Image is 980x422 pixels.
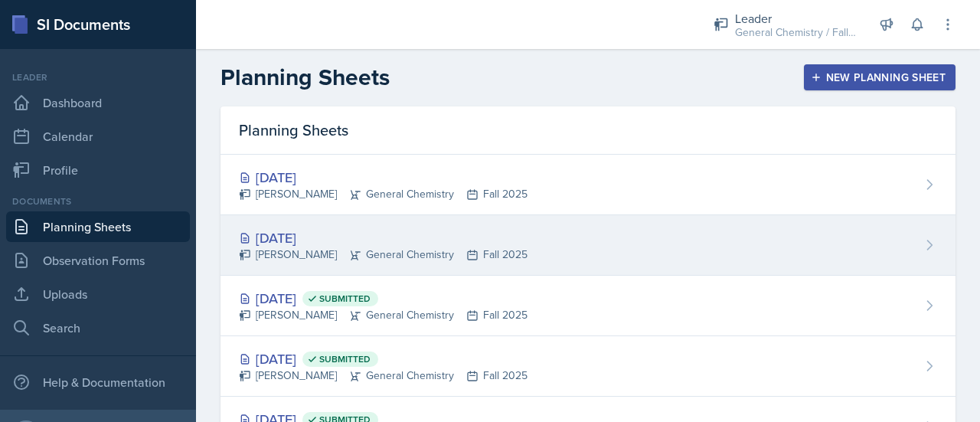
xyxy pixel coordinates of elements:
[735,25,857,41] div: General Chemistry / Fall 2025
[220,276,955,336] a: [DATE] Submitted [PERSON_NAME]General ChemistryFall 2025
[239,288,528,309] div: [DATE]
[6,70,190,84] div: Leader
[239,307,528,323] div: [PERSON_NAME] General Chemistry Fall 2025
[220,64,390,91] h2: Planning Sheets
[220,155,955,215] a: [DATE] [PERSON_NAME]General ChemistryFall 2025
[6,211,190,242] a: Planning Sheets
[239,368,528,384] div: [PERSON_NAME] General Chemistry Fall 2025
[239,227,528,248] div: [DATE]
[319,293,371,305] span: Submitted
[6,279,190,309] a: Uploads
[6,195,190,208] div: Documents
[6,121,190,152] a: Calendar
[6,87,190,118] a: Dashboard
[239,348,528,369] div: [DATE]
[804,64,955,90] button: New Planning Sheet
[6,367,190,397] div: Help & Documentation
[6,245,190,276] a: Observation Forms
[239,247,528,263] div: [PERSON_NAME] General Chemistry Fall 2025
[239,167,528,188] div: [DATE]
[239,186,528,202] div: [PERSON_NAME] General Chemistry Fall 2025
[319,353,371,365] span: Submitted
[6,155,190,185] a: Profile
[220,336,955,397] a: [DATE] Submitted [PERSON_NAME]General ChemistryFall 2025
[814,71,946,83] div: New Planning Sheet
[220,106,955,155] div: Planning Sheets
[6,312,190,343] a: Search
[220,215,955,276] a: [DATE] [PERSON_NAME]General ChemistryFall 2025
[735,9,857,28] div: Leader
